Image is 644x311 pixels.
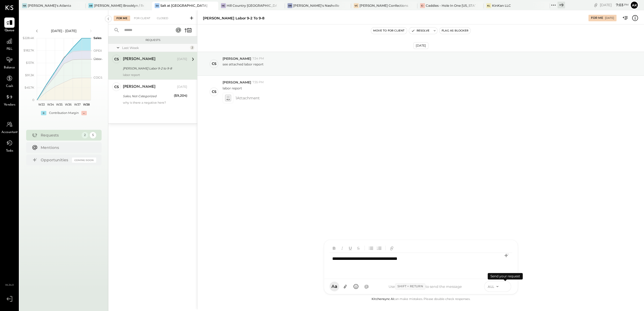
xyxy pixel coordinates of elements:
[335,284,337,289] span: a
[600,2,629,8] div: [DATE]
[94,36,102,40] text: Sales
[177,57,187,61] div: [DATE]
[5,28,15,33] span: Queue
[38,103,44,106] text: W33
[364,284,369,289] span: @
[25,86,34,89] text: $45.7K
[94,57,102,61] text: Labor
[409,27,432,34] button: Resolve
[82,132,88,138] div: 2
[94,3,144,8] div: [PERSON_NAME] Brooklyn / Rebel Cafe
[83,103,89,106] text: W38
[41,132,79,138] div: Requests
[155,3,160,8] div: Sa
[4,103,15,107] span: Vendors
[492,3,511,8] div: KinKan LLC
[0,92,19,107] a: Vendors
[605,16,614,20] div: [DATE]
[362,282,372,291] button: @
[252,57,264,61] span: 7:34 PM
[154,16,171,21] div: Closed
[41,29,87,33] div: [DATE] - [DATE]
[23,48,34,52] text: $182.7K
[368,244,375,252] button: Unordered List
[223,86,242,90] p: labor report
[123,93,172,99] div: Sales, Not-Categorized
[32,98,34,102] text: 0
[630,1,639,9] button: Ak
[203,16,264,21] div: [PERSON_NAME] Labor 9-2 to 9-8
[22,3,27,8] div: HA
[227,3,276,8] div: Hill Country [GEOGRAPHIC_DATA]
[558,2,565,8] div: + 9
[6,84,13,89] span: Cash
[354,3,359,8] div: VC
[74,103,81,106] text: W37
[65,103,72,106] text: W36
[212,89,216,94] div: CS
[122,46,189,50] div: Last Week
[81,111,87,115] div: -
[90,132,96,138] div: 5
[123,84,155,90] div: [PERSON_NAME]
[41,157,69,163] div: Opportunities
[1,130,18,135] span: Accountant
[212,61,216,66] div: CS
[94,49,102,53] text: OPEX
[0,119,19,135] a: Accountant
[221,3,226,8] div: HC
[94,57,103,61] text: Occu...
[371,27,407,34] button: Move to for client
[288,3,292,8] div: HN
[439,27,470,34] button: Flag as Blocker
[331,244,338,252] button: Bold
[413,42,428,49] div: [DATE]
[339,244,346,252] button: Italic
[123,57,155,62] div: [PERSON_NAME]
[114,84,119,89] div: CS
[123,101,187,104] div: why is there a negative here?
[177,85,187,89] div: [DATE]
[223,80,251,85] span: [PERSON_NAME]
[56,103,63,106] text: W35
[223,56,251,61] span: [PERSON_NAME]
[252,80,264,85] span: 7:35 PM
[330,282,339,291] button: Aa
[190,46,194,50] div: 2
[111,38,195,42] div: Requests
[359,3,409,8] div: [PERSON_NAME] Confections - [GEOGRAPHIC_DATA]
[25,73,34,77] text: $91.3K
[388,244,395,252] button: Add URL
[376,244,383,252] button: Ordered List
[426,3,476,8] div: Caddies - Hole In One [US_STATE]
[0,18,19,33] a: Queue
[420,3,425,8] div: C-
[28,3,71,8] div: [PERSON_NAME]'s Atlanta
[395,283,425,290] span: Shift + Return
[355,244,362,252] button: Strikethrough
[49,111,79,115] div: Contribution Margin
[0,55,19,70] a: Balance
[131,16,153,21] div: For Client
[0,36,19,52] a: P&L
[591,16,603,20] div: For Me
[236,93,260,103] span: 1 Attachment
[0,73,19,89] a: Cash
[4,65,15,70] span: Balance
[26,61,34,65] text: $137K
[486,3,491,8] div: KL
[6,47,13,52] span: P&L
[0,138,19,153] a: Tasks
[593,2,598,8] div: copy link
[123,73,187,77] div: labor report
[88,3,93,8] div: AB
[174,93,187,98] div: ($9,204)
[293,3,339,8] div: [PERSON_NAME]'s Nashville
[123,66,186,71] div: [PERSON_NAME] Labor 9-2 to 9-8
[347,244,354,252] button: Underline
[114,57,119,62] div: CS
[72,158,96,163] div: Coming Soon
[6,149,13,153] span: Tasks
[94,76,102,79] text: COGS
[488,273,523,279] div: Send your request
